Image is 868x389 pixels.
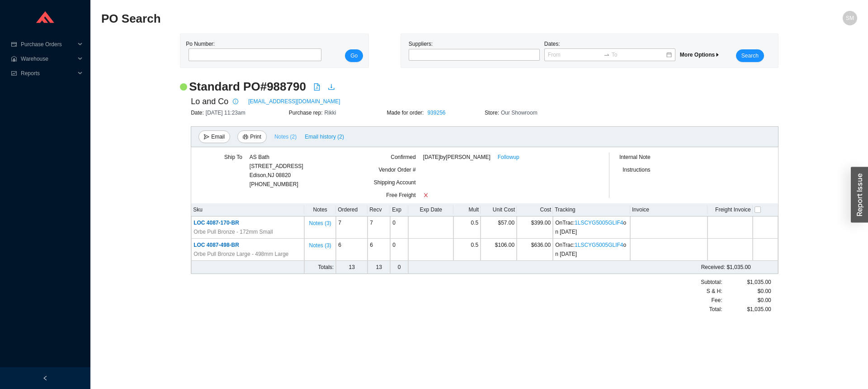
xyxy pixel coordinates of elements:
span: swap-right [604,52,610,58]
span: $0.00 [758,296,771,305]
th: Ordered [336,203,368,216]
div: AS Bath [STREET_ADDRESS] Edison , NJ 08820 [250,153,303,180]
h2: Standard PO # 988790 [189,79,306,95]
td: 0 [390,261,408,274]
span: Shipping Account [374,179,416,186]
span: caret-right [715,52,720,58]
span: Vendor Order # [379,167,416,173]
th: Recv [368,203,390,216]
span: Total: [709,305,722,314]
td: $1,035.00 [453,261,753,274]
div: $1,035.00 [722,278,771,287]
span: Purchase Orders [21,37,75,52]
span: close [423,192,429,198]
span: download [328,83,335,91]
span: Instructions [623,167,650,173]
span: SM [846,11,854,25]
span: Confirmed [391,154,415,160]
input: To [612,50,665,59]
a: Followup [498,153,519,162]
span: [DATE] by [PERSON_NAME] [423,153,491,162]
span: left [42,375,48,381]
span: Rikki [325,110,336,116]
span: [DATE] 11:23am [206,110,245,116]
span: LOC 4087-498-BR [193,242,239,248]
a: file-pdf [313,83,321,92]
button: sendEmail [198,130,230,143]
div: Dates: [542,39,678,62]
a: [EMAIL_ADDRESS][DOMAIN_NAME] [248,97,340,106]
span: 6 [370,242,373,248]
span: info-circle [231,99,241,104]
span: Our Showroom [501,110,538,116]
th: Tracking [553,203,630,216]
td: $399.00 [517,216,553,239]
th: Exp [390,203,408,216]
span: LOC 4087-170-BR [193,220,239,226]
h2: PO Search [101,11,668,27]
span: fund [11,71,17,76]
a: 939256 [427,110,445,116]
th: Invoice [630,203,708,216]
span: Purchase rep: [289,110,325,116]
td: 13 [336,261,368,274]
span: Warehouse [21,52,75,66]
div: Sku [193,205,302,214]
span: Received: [701,264,725,270]
span: file-pdf [313,83,321,91]
th: Freight Invoice [708,203,753,216]
span: Notes ( 2 ) [274,132,297,141]
button: printerPrint [237,130,267,143]
td: 0 [390,216,408,239]
span: Fee : [711,296,722,305]
span: Subtotal: [701,278,722,287]
button: Notes (2) [274,132,297,138]
a: download [328,83,335,92]
span: OnTrac : on [DATE] [555,220,626,235]
td: $636.00 [517,239,553,261]
td: $106.00 [481,239,517,261]
div: Suppliers: [406,39,542,62]
button: info-circle [228,95,241,108]
span: OnTrac : on [DATE] [555,242,626,257]
span: Go [350,51,358,60]
button: Search [736,49,764,62]
button: Notes (3) [308,240,331,247]
span: printer [243,134,248,140]
span: More Options [680,52,720,58]
td: 7 [336,216,368,239]
span: Orbe Pull Bronze Large - 498mm Large [193,250,288,259]
td: 0.5 [453,239,481,261]
a: 1LSCYG5005GLIF4 [575,220,623,226]
td: 0.5 [453,216,481,239]
span: Made for order: [387,110,425,116]
span: Notes ( 3 ) [309,241,331,250]
div: $1,035.00 [722,305,771,314]
span: Print [250,132,261,141]
span: Ship To [224,154,242,160]
th: Notes [304,203,336,216]
span: Store: [485,110,501,116]
th: Unit Cost [481,203,517,216]
td: 6 [336,239,368,261]
span: S & H: [707,287,722,296]
span: Totals: [318,264,334,270]
span: Date: [191,110,206,116]
th: Cost [517,203,553,216]
span: Reports [21,66,75,81]
span: Email [211,132,225,141]
div: Po Number: [186,39,319,62]
th: Mult [453,203,481,216]
input: From [548,50,602,59]
span: credit-card [11,42,17,47]
td: 13 [368,261,390,274]
span: Orbe Pull Bronze - 172mm Small [193,227,273,236]
a: 1LSCYG5005GLIF4 [575,242,623,248]
td: 0 [390,239,408,261]
span: Email history (2) [305,132,344,141]
span: send [204,134,209,140]
button: Notes (3) [308,218,331,225]
th: Exp Date [408,203,453,216]
span: Search [741,51,759,60]
button: Email history (2) [304,130,344,143]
